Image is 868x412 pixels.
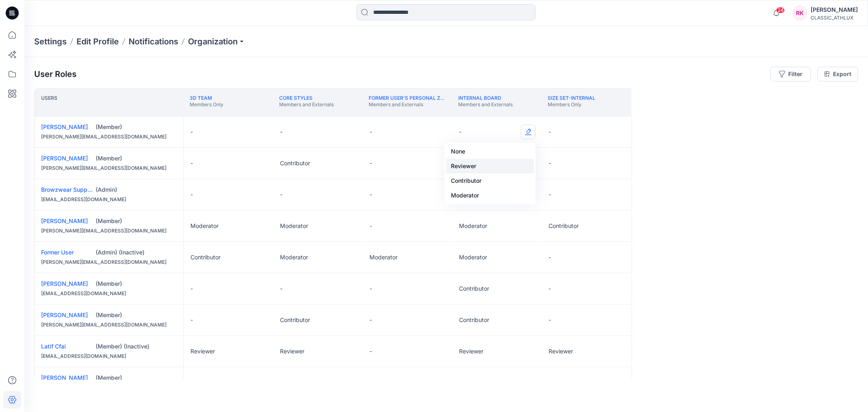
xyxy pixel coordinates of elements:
[41,374,88,381] a: [PERSON_NAME]
[96,374,177,382] div: (Member)
[96,154,177,162] div: (Member)
[41,280,88,287] a: [PERSON_NAME]
[190,159,193,167] p: -
[96,186,177,194] div: (Admin)
[549,128,551,136] p: -
[459,347,483,355] p: Reviewer
[41,258,177,266] div: [PERSON_NAME][EMAIL_ADDRESS][DOMAIN_NAME]
[280,128,282,136] p: -
[369,95,450,101] a: Former User's Personal Zone
[41,289,177,298] div: [EMAIL_ADDRESS][DOMAIN_NAME]
[446,173,534,188] button: Contributor
[41,186,95,193] a: Browzwear Support
[190,128,193,136] p: -
[190,222,219,230] p: Moderator
[770,67,811,81] button: Filter
[370,347,372,355] p: -
[280,285,282,293] p: -
[521,125,536,139] button: Edit Role
[41,311,88,318] a: [PERSON_NAME]
[549,191,551,199] p: -
[41,343,66,350] a: Latif Cfai
[96,248,177,256] div: (Admin) (Inactive)
[77,36,119,47] a: Edit Profile
[41,164,177,172] div: [PERSON_NAME][EMAIL_ADDRESS][DOMAIN_NAME]
[370,159,372,167] p: -
[190,285,193,293] p: -
[34,69,77,79] p: User Roles
[190,316,193,324] p: -
[280,316,310,324] p: Contributor
[96,217,177,225] div: (Member)
[548,101,595,108] p: Members Only
[549,285,551,293] p: -
[549,379,551,387] p: -
[458,95,501,101] a: Internal Board
[549,159,551,167] p: -
[96,280,177,288] div: (Member)
[370,191,372,199] p: -
[279,95,313,101] a: CORE Styles
[41,321,177,329] div: [PERSON_NAME][EMAIL_ADDRESS][DOMAIN_NAME]
[190,379,193,387] p: -
[34,36,67,47] p: Settings
[548,95,595,101] a: Size Set-Internal
[41,249,74,256] a: Former User
[41,227,177,235] div: [PERSON_NAME][EMAIL_ADDRESS][DOMAIN_NAME]
[280,159,310,167] p: Contributor
[370,253,398,261] p: Moderator
[370,222,372,230] p: -
[459,253,487,261] p: Moderator
[190,253,221,261] p: Contributor
[459,316,489,324] p: Contributor
[818,67,858,81] a: Export
[190,101,223,108] p: Members Only
[41,123,88,130] a: [PERSON_NAME]
[280,253,308,261] p: Moderator
[549,316,551,324] p: -
[811,15,858,21] div: CLASSIC_ATHLUX
[370,379,372,387] p: -
[190,95,212,101] a: 3D Team
[96,123,177,131] div: (Member)
[96,311,177,319] div: (Member)
[41,352,177,360] div: [EMAIL_ADDRESS][DOMAIN_NAME]
[459,285,489,293] p: Contributor
[190,191,193,199] p: -
[369,101,445,108] p: Members and Externals
[459,379,489,387] p: Contributor
[279,101,334,108] p: Members and Externals
[41,133,177,141] div: [PERSON_NAME][EMAIL_ADDRESS][DOMAIN_NAME]
[280,347,304,355] p: Reviewer
[549,347,573,355] p: Reviewer
[370,316,372,324] p: -
[446,159,534,173] button: Reviewer
[190,347,215,355] p: Reviewer
[459,222,487,230] p: Moderator
[41,195,177,204] div: [EMAIL_ADDRESS][DOMAIN_NAME]
[793,6,807,20] div: RK
[280,191,282,199] p: -
[446,188,534,203] button: Moderator
[370,285,372,293] p: -
[776,7,785,13] span: 24
[41,155,88,162] a: [PERSON_NAME]
[446,144,534,159] button: None
[549,222,579,230] p: Contributor
[370,128,372,136] p: -
[41,95,57,110] p: Users
[280,222,308,230] p: Moderator
[129,36,178,47] a: Notifications
[96,342,177,351] div: (Member) (Inactive)
[458,101,513,108] p: Members and Externals
[459,128,461,136] p: -
[280,379,310,387] p: Contributor
[549,253,551,261] p: -
[811,5,858,15] div: [PERSON_NAME]
[41,217,88,224] a: [PERSON_NAME]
